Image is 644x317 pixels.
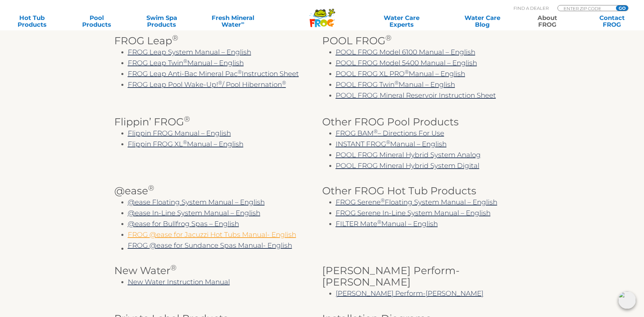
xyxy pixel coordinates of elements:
a: FROG @ease for Jacuzzi Hot Tubs Manual- English [128,230,296,239]
sup: ® [381,197,385,203]
a: FROG @ease for Sundance Spas Manual- English [128,241,292,249]
a: FILTER Mate [336,220,377,228]
a: Water CareBlog [457,15,507,28]
h3: Other FROG Hot Tub Products [322,185,530,197]
a: FROG BAM®– Directions For Use [336,129,444,137]
a: Flippin FROG Manual – English [128,129,231,137]
sup: ® [183,58,187,64]
sup: ® [386,139,390,145]
a: FROG Serene In-Line System Manual – English [336,209,491,217]
a: Manual – English [381,220,438,228]
a: POOL FROG XL PRO®Manual – English [336,70,465,78]
a: POOL FROG Model 6100 Manual – English [336,48,475,56]
a: Hot TubProducts [7,15,57,28]
a: FROG Leap Twin®Manual – English [128,59,244,67]
sup: ® [170,263,176,272]
a: New Water Instruction Manual [128,278,230,286]
sup: ® [238,69,242,75]
a: FROG Leap System Manual – English [128,48,251,56]
h3: Other FROG Pool Products [322,116,530,128]
sup: ® [148,183,154,193]
a: POOL FROG Twin®Manual – English [336,80,455,89]
sup: ® [218,79,222,86]
a: @ease In-Line System Manual – English [128,209,260,217]
a: Fresh MineralWater∞ [201,15,264,28]
a: ContactFROG [587,15,637,28]
sup: ® [395,79,399,86]
h3: New Water [114,265,322,276]
a: Swim SpaProducts [137,15,187,28]
a: PoolProducts [72,15,122,28]
a: @ease for Bullfrog Spas – English [128,220,239,228]
sup: ® [405,69,409,75]
a: POOL FROG Mineral Hybrid System Digital [336,162,479,170]
input: GO [616,5,628,11]
a: FROG Serene®Floating System Manual – English [336,198,497,206]
sup: ® [282,79,286,86]
sup: ® [172,33,178,43]
h3: POOL FROG [322,35,530,47]
h3: Flippin’ FROG [114,116,322,128]
sup: ® [385,33,391,43]
h3: @ease [114,185,322,197]
a: AboutFROG [522,15,572,28]
a: INSTANT FROG®Manual – English [336,140,447,148]
a: POOL FROG Mineral Hybrid System Analog [336,151,481,159]
a: ® [377,220,381,228]
input: Zip Code Form [563,5,609,11]
a: @ease Floating System Manual – English [128,198,265,206]
sup: ® [377,219,381,225]
h3: [PERSON_NAME] Perform-[PERSON_NAME] [322,265,530,288]
sup: ® [374,128,378,135]
h3: FROG Leap [114,35,322,47]
sup: ® [183,139,187,145]
sup: ® [184,114,190,124]
img: openIcon [618,291,636,309]
a: Water CareExperts [361,15,443,28]
a: FROG Leap Anti-Bac Mineral Pac®Instruction Sheet [128,70,299,78]
a: POOL FROGMineral Reservoir Instruction Sheet [336,91,496,99]
a: FROG Leap Pool Wake-Up!®/ Pool Hibernation® [128,80,286,89]
p: Find A Dealer [514,5,549,11]
sup: ∞ [241,20,244,25]
a: POOL FROG Model 5400 Manual – English [336,59,477,67]
a: Flippin FROG XL®Manual – English [128,140,243,148]
a: [PERSON_NAME] Perform-[PERSON_NAME] [336,289,483,297]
